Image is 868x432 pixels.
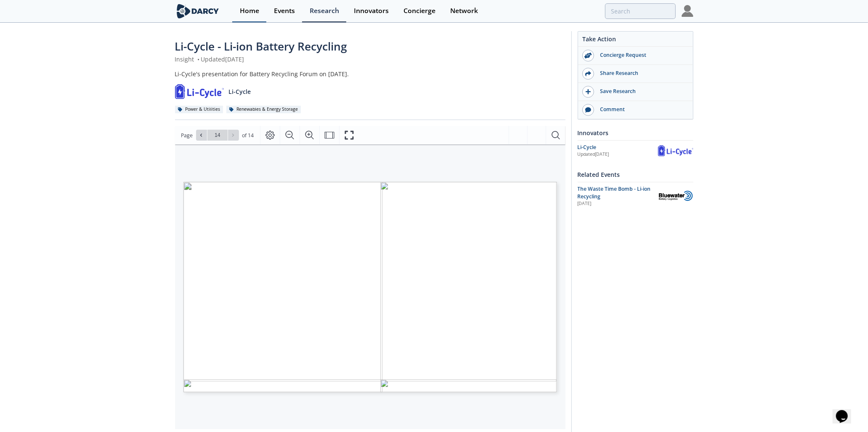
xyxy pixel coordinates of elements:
[578,200,652,207] div: [DATE]
[682,5,693,17] img: Profile
[594,69,688,77] div: Share Research
[578,167,693,182] div: Related Events
[594,88,688,95] div: Save Research
[578,144,658,151] div: Li-Cycle
[833,398,860,424] iframe: chat widget
[403,8,435,14] div: Concierge
[175,69,565,78] div: Li-Cycle's presentation for Battery Recycling Forum on [DATE].
[450,8,478,14] div: Network
[578,185,651,200] span: The Waste Time Bomb - Li-ion Recycling
[578,35,693,47] div: Take Action
[175,55,565,64] div: Insight Updated [DATE]
[310,8,339,14] div: Research
[594,51,688,59] div: Concierge Request
[175,4,221,19] img: logo-wide.svg
[228,87,251,96] p: Li-Cycle
[354,8,389,14] div: Innovators
[605,3,676,19] input: Advanced Search
[175,39,348,54] span: Li-Cycle - Li-ion Battery Recycling
[658,190,693,202] img: Bluewater Battery Logistics
[240,8,259,14] div: Home
[274,8,295,14] div: Events
[578,151,658,158] div: Updated [DATE]
[578,125,693,140] div: Innovators
[196,55,201,63] span: •
[226,106,301,113] div: Renewables & Energy Storage
[175,106,223,113] div: Power & Utilities
[594,106,688,113] div: Comment
[578,185,693,208] a: The Waste Time Bomb - Li-ion Recycling [DATE] Bluewater Battery Logistics
[658,145,693,156] img: Li-Cycle
[578,144,693,158] a: Li-Cycle Updated[DATE] Li-Cycle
